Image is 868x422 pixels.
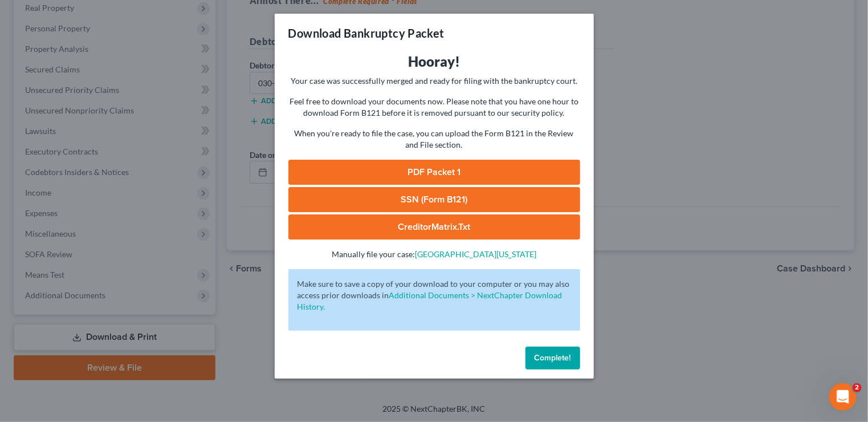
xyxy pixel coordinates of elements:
span: Complete! [535,353,571,363]
h3: Download Bankruptcy Packet [288,25,445,41]
a: Additional Documents > NextChapter Download History. [298,290,563,311]
a: CreditorMatrix.txt [288,214,580,240]
button: Complete! [525,347,580,370]
p: Feel free to download your documents now. Please note that you have one hour to download Form B12... [288,96,580,119]
a: SSN (Form B121) [288,187,580,212]
p: When you're ready to file the case, you can upload the Form B121 in the Review and File section. [288,128,580,151]
a: PDF Packet 1 [288,160,580,185]
iframe: Intercom live chat [829,383,857,411]
h3: Hooray! [288,52,580,71]
p: Make sure to save a copy of your download to your computer or you may also access prior downloads in [298,278,571,313]
p: Manually file your case: [288,249,580,260]
a: [GEOGRAPHIC_DATA][US_STATE] [415,249,536,259]
p: Your case was successfully merged and ready for filing with the bankruptcy court. [288,75,580,87]
span: 2 [853,383,862,392]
